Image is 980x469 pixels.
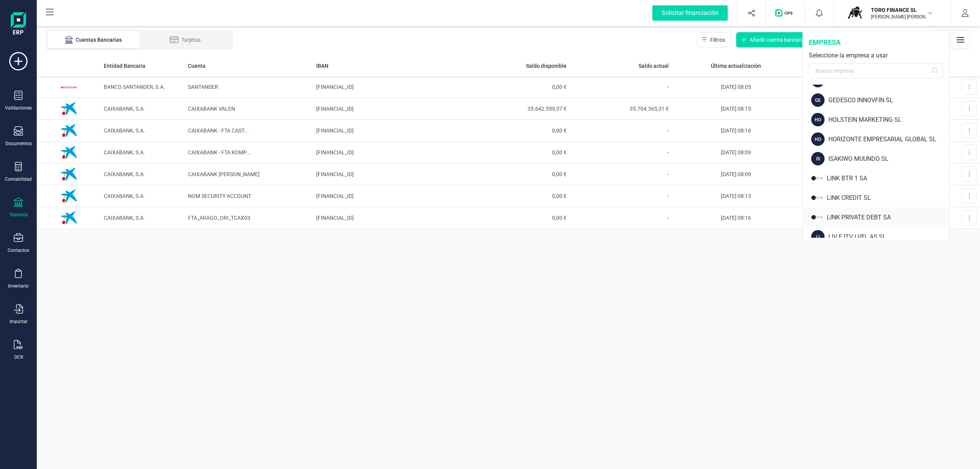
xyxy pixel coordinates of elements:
[811,230,825,243] div: LI
[188,171,260,177] span: CAIXABANK [PERSON_NAME]
[313,207,467,229] td: [FINANCIAL_ID]
[811,172,823,185] img: LI
[721,84,751,90] span: [DATE] 08:05
[104,106,145,112] span: CAIXABANK, S.A.
[811,152,825,165] div: IS
[104,193,145,199] span: CAIXABANK, S.A.
[5,141,32,147] div: Documentos
[750,36,805,44] span: Añadir cuenta bancaria
[63,36,124,44] div: Cuentas Bancarias
[697,32,732,47] button: Filtros
[828,154,949,163] div: ISAKIWO MUUNDO SL
[827,193,949,203] div: LINK CREDIT SL
[57,141,80,164] img: Imagen de CAIXABANK, S.A.
[846,5,863,21] img: TO
[828,232,949,242] div: LIV E ITV I VEL AS SL
[57,185,80,208] img: Imagen de CAIXABANK, S.A.
[828,96,949,105] div: GEDESCO INNOVFIN SL
[827,213,949,222] div: LINK PRIVATE DEBT SA
[155,36,216,44] div: Tarjetas
[313,142,467,163] td: [FINANCIAL_ID]
[736,32,812,47] button: Añadir cuenta bancaria
[809,63,943,78] input: Buscar empresa
[843,1,941,25] button: TOTORO FINANCE SL[PERSON_NAME] [PERSON_NAME]
[57,206,80,229] img: Imagen de CAIXABANK, S.A.
[827,174,949,183] div: LINK BTR 1 SA
[104,149,145,155] span: CAIXABANK, S.A.
[316,62,328,70] span: IBAN
[14,354,23,360] div: OCR
[711,62,761,70] span: Última actualización
[313,120,467,142] td: [FINANCIAL_ID]
[470,83,567,91] span: 0,00 €
[188,106,235,112] span: CAIXABANK VALEN
[188,62,206,70] span: Cuenta
[573,170,669,179] p: -
[573,105,669,113] span: 35.704.365,31 €
[573,213,669,222] p: -
[104,62,145,70] span: Entidad Bancaria
[5,176,32,182] div: Contabilidad
[188,193,251,199] span: NOM SECURITY ACCOUNT
[470,170,567,178] span: 0,00 €
[313,98,467,120] td: [FINANCIAL_ID]
[57,119,80,142] img: Imagen de CAIXABANK, S.A.
[470,127,567,134] span: 0,00 €
[828,135,949,144] div: HORIZONTE EMPRESARIAL GLOBAL SL
[9,212,28,218] div: Tesorería
[57,97,80,120] img: Imagen de CAIXABANK, S.A.
[313,76,467,98] td: [FINANCIAL_ID]
[188,215,250,221] span: FTA_ARAGO_ORI_TCAX03
[573,191,669,201] p: -
[811,211,823,224] img: LI
[104,171,145,177] span: CAIXABANK, S.A.
[809,37,943,48] div: empresa
[10,319,28,325] div: Importar
[721,215,751,221] span: [DATE] 08:16
[57,75,80,98] img: Imagen de BANCO SANTANDER, S.A.
[470,214,567,222] span: 0,00 €
[104,127,145,134] span: CAIXABANK, S.A.
[573,82,669,92] p: -
[721,171,751,177] span: [DATE] 08:09
[652,5,728,21] div: Solicitar financiación
[57,163,80,186] img: Imagen de CAIXABANK, S.A.
[775,9,795,17] img: Logo de OPS
[470,105,567,113] span: 35.642.559,57 €
[771,1,800,25] button: Logo de OPS
[871,6,932,14] p: TORO FINANCE SL
[871,14,932,20] p: [PERSON_NAME] [PERSON_NAME]
[573,126,669,135] p: -
[721,106,751,112] span: [DATE] 08:15
[470,192,567,200] span: 0,00 €
[721,193,751,199] span: [DATE] 08:13
[8,247,29,253] div: Contactos
[710,36,725,44] span: Filtros
[8,283,29,289] div: Inventario
[188,127,249,134] span: CAIXABANK - FTA CAST ...
[104,84,165,90] span: BANCO SANTANDER, S.A.
[470,149,567,156] span: 0,00 €
[721,127,751,134] span: [DATE] 08:16
[809,51,943,60] div: Seleccione la empresa a usar
[828,115,949,124] div: HOLSTEIN MARKETING SL
[313,185,467,207] td: [FINANCIAL_ID]
[526,62,567,70] span: Saldo disponible
[639,62,669,70] span: Saldo actual
[721,149,751,155] span: [DATE] 08:09
[573,148,669,157] p: -
[811,93,825,107] div: GE
[104,215,145,221] span: CAIXABANK, S.A.
[643,1,737,25] button: Solicitar financiación
[811,113,825,126] div: HO
[313,163,467,185] td: [FINANCIAL_ID]
[811,132,825,146] div: HO
[11,12,26,37] img: Logo Finanedi
[811,191,823,204] img: LI
[188,84,218,90] span: SANTANDER
[5,105,32,111] div: Validaciones
[188,149,251,155] span: CAIXABANK - FTA KOMP ...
